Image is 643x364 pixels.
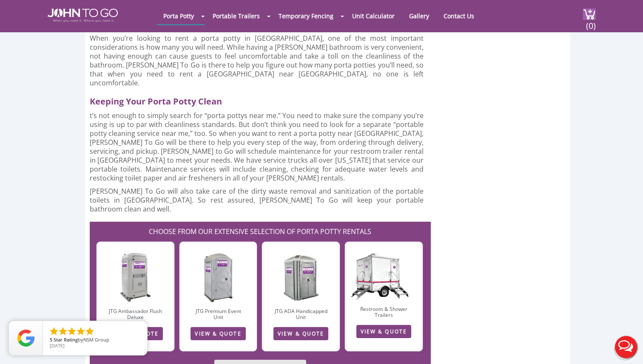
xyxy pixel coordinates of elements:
[90,92,431,107] h2: Keeping Your Porta Potty Clean
[609,330,643,364] button: Live Chat
[90,34,424,87] p: When you’re looking to rent a porta potty in [GEOGRAPHIC_DATA], one of the most important conside...
[50,336,52,343] span: 5
[109,308,162,321] a: JTG Ambassador Flush Deluxe
[90,111,424,183] p: t’s not enough to simply search for “porta pottys near me.” You need to make sure the company you...
[345,237,423,301] img: JTG-2-Mini-1_cutout.png.webp
[583,8,596,20] img: cart a
[119,252,152,303] img: AFD-1.jpg.webp
[437,8,481,24] a: Contact Us
[283,252,319,303] img: ADA-1-1.jpg.webp
[50,342,65,349] span: [DATE]
[360,305,407,319] a: Restroom & Shower Trailers
[275,308,327,321] a: JTG ADA Handicapped Unit
[191,327,245,340] a: VIEW & QUOTE
[273,327,328,340] a: VIEW & QUOTE
[157,8,200,24] a: Porta Potty
[272,8,340,24] a: Temporary Fencing
[202,252,234,303] img: PEU.jpg.webp
[346,8,401,24] a: Unit Calculator
[54,336,78,343] span: Star Rating
[83,336,109,343] span: NSM Group
[67,326,77,336] li: 
[17,330,34,347] img: Review Rating
[48,8,118,22] img: JOHN to go
[76,326,86,336] li: 
[403,8,435,24] a: Gallery
[49,326,59,336] li: 
[196,308,241,321] a: JTG Premium Event Unit
[94,222,427,237] h2: CHOOSE FROM OUR EXTENSIVE SELECTION OF PORTA POTTY RENTALS
[90,187,424,214] p: [PERSON_NAME] To Go will also take care of the dirty waste removal and sanitization of the portab...
[85,326,95,336] li: 
[586,13,596,31] span: (0)
[356,325,411,338] a: VIEW & QUOTE
[50,337,140,343] span: by
[206,8,266,24] a: Portable Trailers
[58,326,68,336] li: 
